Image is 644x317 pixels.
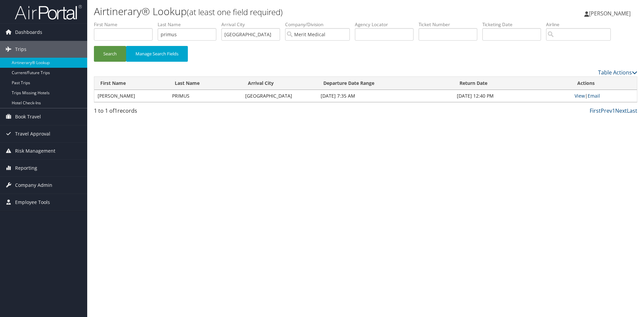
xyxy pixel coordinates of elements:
span: Book Travel [15,108,41,125]
label: Last Name [158,21,221,28]
label: Ticket Number [419,21,482,28]
td: [PERSON_NAME] [94,90,169,102]
div: 1 to 1 of records [94,107,222,118]
span: [PERSON_NAME] [589,10,631,17]
label: Arrival City [221,21,285,28]
label: Company/Division [285,21,355,28]
span: Reporting [15,160,37,176]
th: Departure Date Range: activate to sort column ascending [317,77,453,90]
th: Last Name: activate to sort column ascending [169,77,241,90]
a: First [590,107,601,114]
a: View [575,93,585,99]
img: airportal-logo.png [15,4,82,20]
a: Prev [601,107,612,114]
a: Next [615,107,627,114]
span: 1 [114,107,117,114]
label: Agency Locator [355,21,419,28]
td: [DATE] 12:40 PM [453,90,571,102]
th: Arrival City: activate to sort column ascending [242,77,318,90]
small: (at least one field required) [187,6,283,17]
a: 1 [612,107,615,114]
a: Table Actions [598,69,637,76]
h1: Airtinerary® Lookup [94,4,456,18]
span: Company Admin [15,177,52,194]
label: First Name [94,21,158,28]
span: Dashboards [15,24,42,41]
td: [DATE] 7:35 AM [317,90,453,102]
th: Return Date: activate to sort column ascending [453,77,571,90]
a: Last [627,107,637,114]
a: Email [588,93,600,99]
button: Manage Search Fields [126,46,188,62]
a: [PERSON_NAME] [584,3,637,23]
span: Employee Tools [15,194,50,211]
label: Airline [546,21,616,28]
button: Search [94,46,126,62]
td: [GEOGRAPHIC_DATA] [242,90,318,102]
label: Ticketing Date [482,21,546,28]
th: Actions [571,77,637,90]
span: Travel Approval [15,125,50,142]
td: | [571,90,637,102]
span: Trips [15,41,26,58]
th: First Name: activate to sort column ascending [94,77,169,90]
td: PRIMUS [169,90,241,102]
span: Risk Management [15,143,55,159]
